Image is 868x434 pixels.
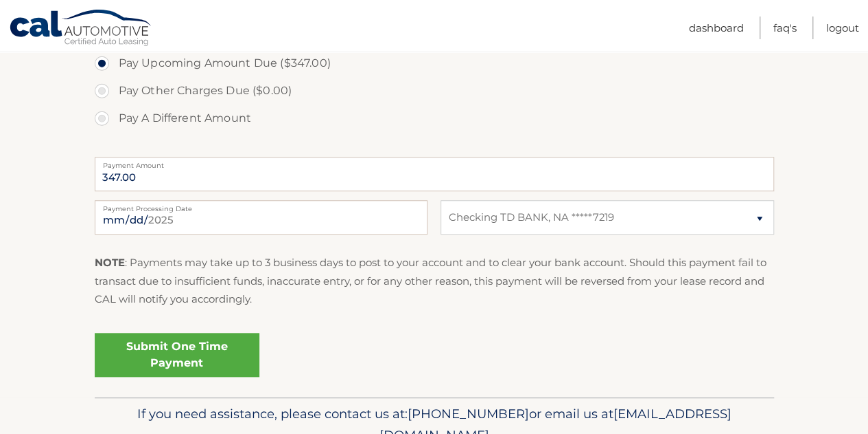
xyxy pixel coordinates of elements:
[95,200,427,235] input: Payment Date
[95,50,774,77] label: Pay Upcoming Amount Due ($347.00)
[773,17,797,39] a: FAQ's
[95,105,774,132] label: Pay A Different Amount
[689,17,744,39] a: Dashboard
[95,157,774,191] input: Payment Amount
[826,17,859,39] a: Logout
[95,254,774,308] p: : Payments may take up to 3 business days to post to your account and to clear your bank account....
[9,9,153,49] a: Cal Automotive
[408,406,529,422] span: [PHONE_NUMBER]
[95,256,125,269] strong: NOTE
[95,200,427,211] label: Payment Processing Date
[95,333,259,377] a: Submit One Time Payment
[95,157,774,168] label: Payment Amount
[95,77,774,105] label: Pay Other Charges Due ($0.00)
